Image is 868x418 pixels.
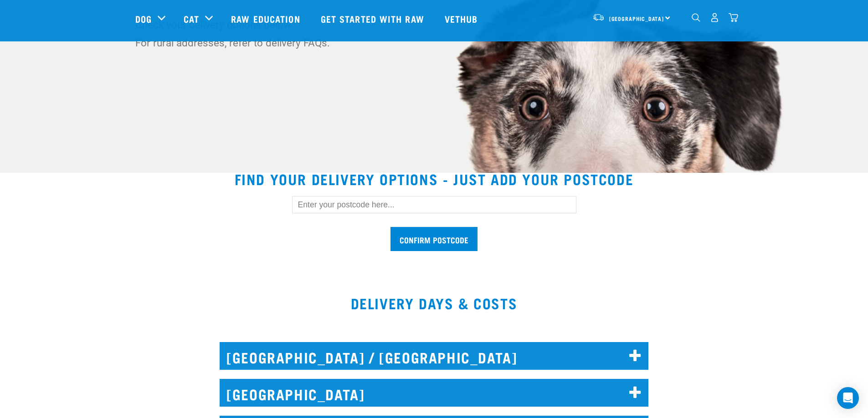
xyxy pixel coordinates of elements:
[312,0,436,37] a: Get started with Raw
[592,13,605,21] img: van-moving.png
[609,17,664,20] span: [GEOGRAPHIC_DATA]
[135,12,152,25] a: Dog
[292,196,576,213] input: Enter your postcode here...
[11,171,857,187] h2: Find your delivery options - just add your postcode
[837,387,859,409] div: Open Intercom Messenger
[222,0,311,37] a: Raw Education
[220,342,648,370] h2: [GEOGRAPHIC_DATA] / [GEOGRAPHIC_DATA]
[220,379,648,407] h2: [GEOGRAPHIC_DATA]
[729,13,738,22] img: home-icon@2x.png
[692,13,700,22] img: home-icon-1@2x.png
[710,13,719,22] img: user.png
[184,12,199,25] a: Cat
[436,0,489,37] a: Vethub
[390,227,478,251] input: Confirm postcode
